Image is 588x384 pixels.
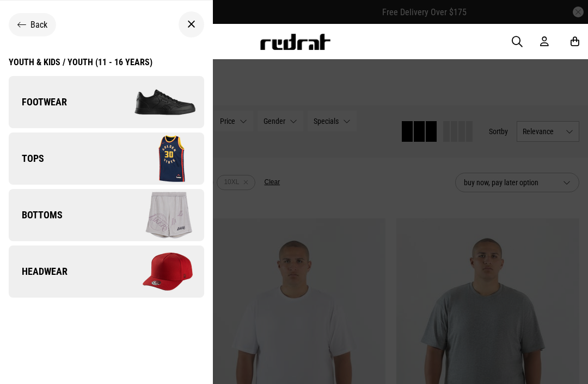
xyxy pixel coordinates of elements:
[9,265,68,278] span: Headwear
[106,188,204,242] img: Bottoms
[9,133,204,185] a: Tops Tops
[9,57,152,67] div: Youth & Kids / Youth (11 - 16 years)
[259,34,331,50] img: Redrat logo
[9,96,67,109] span: Footwear
[106,131,204,186] img: Tops
[9,57,152,76] a: Youth & Kids / Youth (11 - 16 years)
[9,76,204,128] a: Footwear Footwear
[30,20,47,30] span: Back
[9,4,41,37] button: Open LiveChat chat widget
[9,152,44,165] span: Tops
[106,244,204,299] img: Headwear
[9,189,204,241] a: Bottoms Bottoms
[9,245,204,298] a: Headwear Headwear
[106,75,204,129] img: Footwear
[9,209,63,222] span: Bottoms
